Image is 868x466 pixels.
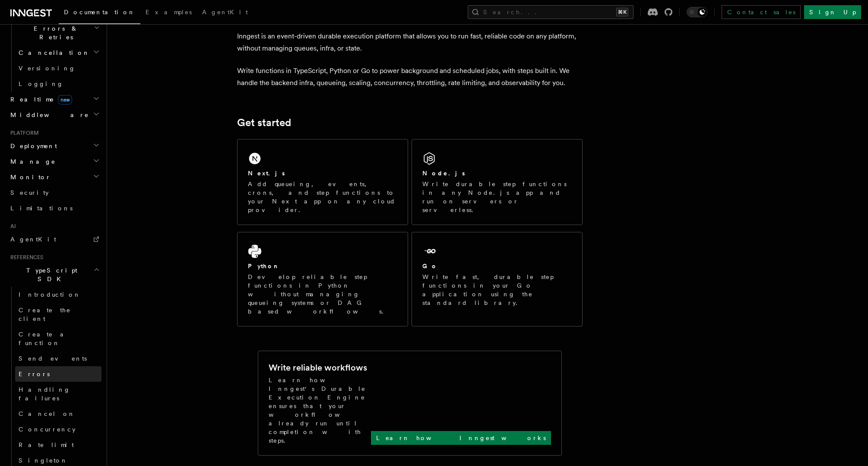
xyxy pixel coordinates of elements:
a: Learn how Inngest works [371,431,551,445]
span: Deployment [7,142,57,150]
p: Learn how Inngest's Durable Execution Engine ensures that your workflow already run until complet... [269,376,371,445]
button: Manage [7,154,101,169]
span: Realtime [7,95,72,104]
span: Create a function [19,331,70,346]
span: Errors [19,371,50,377]
span: Singleton [19,457,68,464]
span: Manage [7,157,56,166]
span: TypeScript SDK [7,266,93,283]
span: Documentation [64,9,135,16]
a: Errors [15,366,101,382]
a: Node.jsWrite durable step functions in any Node.js app and run on servers or serverless. [412,139,583,225]
span: Logging [19,80,63,87]
span: new [58,95,72,105]
span: Monitor [7,173,51,181]
a: Cancel on [15,406,101,422]
span: AI [7,223,16,230]
p: Write durable step functions in any Node.js app and run on servers or serverless. [422,180,572,214]
a: Logging [15,76,101,92]
kbd: ⌘K [616,8,628,16]
a: AgentKit [197,3,253,23]
span: Errors & Retries [15,24,94,41]
a: Handling failures [15,382,101,406]
a: Get started [237,117,291,129]
span: Cancel on [19,410,75,417]
p: Develop reliable step functions in Python without managing queueing systems or DAG based workflows. [248,273,397,316]
a: Send events [15,351,101,366]
span: References [7,254,43,261]
button: Errors & Retries [15,21,101,45]
button: Cancellation [15,45,101,60]
a: GoWrite fast, durable step functions in your Go application using the standard library. [412,232,583,327]
a: Documentation [59,3,140,24]
button: Deployment [7,138,101,154]
span: Introduction [19,291,81,298]
button: Realtimenew [7,92,101,107]
h2: Node.js [422,169,465,178]
a: Create a function [15,327,101,351]
a: Next.jsAdd queueing, events, crons, and step functions to your Next app on any cloud provider. [237,139,408,225]
a: Introduction [15,287,101,302]
p: Add queueing, events, crons, and step functions to your Next app on any cloud provider. [248,180,397,214]
span: Rate limit [19,441,74,448]
span: Handling failures [19,386,70,402]
button: Search...⌘K [468,5,634,19]
a: Limitations [7,200,101,216]
span: Versioning [19,65,76,72]
a: Contact sales [722,5,801,19]
p: Write fast, durable step functions in your Go application using the standard library. [422,273,572,307]
span: Examples [146,9,192,16]
h2: Python [248,262,280,270]
a: Sign Up [804,5,861,19]
p: Write functions in TypeScript, Python or Go to power background and scheduled jobs, with steps bu... [237,65,583,89]
a: Security [7,185,101,200]
a: Create the client [15,302,101,327]
button: Monitor [7,169,101,185]
p: Inngest is an event-driven durable execution platform that allows you to run fast, reliable code ... [237,30,583,54]
span: Create the client [19,307,71,322]
a: Versioning [15,60,101,76]
span: Platform [7,130,39,136]
span: Security [10,189,49,196]
span: Limitations [10,205,73,212]
button: TypeScript SDK [7,263,101,287]
button: Toggle dark mode [687,7,707,17]
h2: Next.js [248,169,285,178]
h2: Write reliable workflows [269,361,367,374]
span: AgentKit [202,9,248,16]
a: Rate limit [15,437,101,453]
h2: Go [422,262,438,270]
a: AgentKit [7,231,101,247]
p: Learn how Inngest works [376,434,546,442]
span: Concurrency [19,426,76,433]
span: Cancellation [15,48,90,57]
span: Send events [19,355,87,362]
a: Examples [140,3,197,23]
a: PythonDevelop reliable step functions in Python without managing queueing systems or DAG based wo... [237,232,408,327]
button: Middleware [7,107,101,123]
a: Concurrency [15,422,101,437]
span: Middleware [7,111,89,119]
span: AgentKit [10,236,56,243]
